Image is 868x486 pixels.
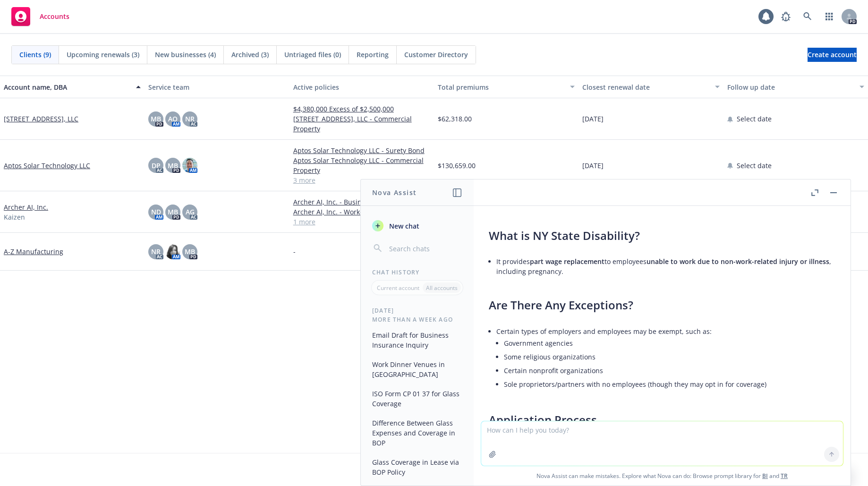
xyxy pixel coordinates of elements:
[145,76,289,98] button: Service team
[151,207,161,217] span: ND
[185,114,195,124] span: NR
[293,217,430,227] a: 1 more
[182,158,197,173] img: photo
[582,114,604,124] span: [DATE]
[582,82,709,92] div: Closest renewal date
[152,161,161,171] span: DP
[504,377,835,391] li: Sole proprietors/partners with no employees (though they may opt in for coverage)
[368,454,466,480] button: Glass Coverage in Lease via BOP Policy
[361,307,474,315] div: [DATE]
[563,197,658,206] span: after 4 weeks of employment
[582,161,604,171] span: [DATE]
[504,350,835,364] li: Some religious organizations
[530,257,604,266] span: part wage replacement
[404,50,468,60] span: Customer Directory
[357,50,389,60] span: Reporting
[387,221,419,231] span: New chat
[737,114,772,124] span: Select date
[808,48,857,62] a: Create account
[368,327,466,353] button: Email Draft for Business Insurance Inquiry
[185,247,195,256] span: MB
[151,247,161,256] span: NR
[231,50,269,60] span: Archived (3)
[372,188,417,197] h1: Nova Assist
[798,7,817,26] a: Search
[361,315,474,324] div: More than a week ago
[293,207,430,217] a: Archer AI, Inc. - Workers' Compensation
[489,297,835,313] h3: Are There Any Exceptions?
[438,161,476,171] span: $130,659.00
[496,255,835,278] li: It provides to employees , including pregnancy.
[293,197,430,207] a: Archer AI, Inc. - Business Owners
[723,76,868,98] button: Follow up date
[168,207,178,217] span: MB
[387,242,462,255] input: Search chats
[8,3,73,30] a: Accounts
[727,82,854,92] div: Follow up date
[426,284,458,292] p: All accounts
[820,7,839,26] a: Switch app
[647,257,829,266] span: unable to work due to non-work-related injury or illness
[368,357,466,382] button: Work Dinner Venues in [GEOGRAPHIC_DATA]
[293,155,430,175] a: Aptos Solar Technology LLC - Commercial Property
[4,202,48,212] a: Archer AI, Inc.
[368,386,466,411] button: ISO Form CP 01 37 for Glass Coverage
[4,247,63,256] a: A-Z Manufacturing
[368,217,466,234] button: New chat
[186,207,195,217] span: AG
[434,76,579,98] button: Total premiums
[808,46,857,64] span: Create account
[4,161,90,171] a: Aptos Solar Technology LLC
[155,50,216,60] span: New businesses (4)
[776,7,795,26] a: Report a Bug
[737,161,772,171] span: Select date
[377,284,419,292] p: Current account
[168,114,178,124] span: AO
[361,268,474,276] div: Chat History
[293,104,430,114] a: $4,380,000 Excess of $2,500,000
[368,415,466,451] button: Difference Between Glass Expenses and Coverage in BOP
[40,13,69,20] span: Accounts
[477,466,847,486] span: Nova Assist can make mistakes. Explore what Nova can do: Browse prompt library for and
[151,114,161,124] span: MB
[168,161,178,171] span: MB
[293,175,430,185] a: 3 more
[504,336,835,350] li: Government agencies
[4,114,78,124] a: [STREET_ADDRESS], LLC
[762,472,768,480] a: BI
[4,212,25,222] span: Kaizen
[19,50,51,60] span: Clients (9)
[284,50,341,60] span: Untriaged files (0)
[4,82,130,92] div: Account name, DBA
[293,145,430,155] a: Aptos Solar Technology LLC - Surety Bond
[781,472,788,480] a: TR
[504,364,835,377] li: Certain nonprofit organizations
[438,114,472,124] span: $62,318.00
[148,82,285,92] div: Service team
[438,82,564,92] div: Total premiums
[293,276,430,296] a: Blue Lake Capital, LLC - Workers' Compensation
[293,114,430,134] a: [STREET_ADDRESS], LLC - Commercial Property
[496,324,835,393] li: Certain types of employers and employees may be exempt, such as:
[579,76,723,98] button: Closest renewal date
[165,244,180,259] img: photo
[293,82,430,92] div: Active policies
[489,412,835,428] h3: Application Process
[489,228,835,244] h3: What is NY State Disability?
[67,50,139,60] span: Upcoming renewals (3)
[289,76,434,98] button: Active policies
[293,247,296,256] span: -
